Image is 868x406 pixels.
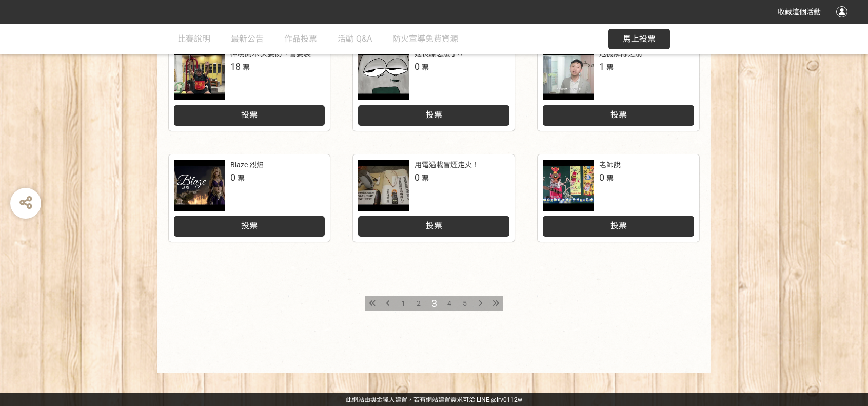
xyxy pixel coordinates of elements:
span: 1 [599,61,604,72]
button: 馬上投票 [608,29,670,49]
span: 4 [447,299,451,307]
span: 投票 [426,110,442,120]
a: Blaze 烈焰0票投票 [169,154,330,242]
span: 最新公告 [231,34,264,44]
span: 0 [415,172,420,183]
div: 老師說 [599,160,621,170]
span: 票 [606,174,614,182]
span: 0 [230,172,235,183]
span: 票 [422,63,429,71]
span: 可洽 LINE: [346,396,522,403]
span: 5 [463,299,467,307]
span: 3 [431,297,437,310]
div: 用電過載冒煙走火！ [415,160,479,170]
span: 1 [401,299,405,307]
span: 馬上投票 [623,34,656,44]
span: 投票 [610,110,627,120]
span: 票 [422,174,429,182]
span: 2 [417,299,421,307]
a: 延長線怎麼了!?0票投票 [353,44,515,131]
span: 18 [230,61,241,72]
span: 票 [243,63,250,71]
a: 此網站由獎金獵人建置，若有網站建置需求 [346,396,463,403]
span: 投票 [610,221,627,230]
span: 投票 [426,221,442,230]
span: 活動 Q&A [338,34,372,44]
a: 作品投票 [284,24,317,54]
a: 危機解除之前1票投票 [538,44,699,131]
a: 比賽說明 [177,24,210,54]
span: 投票 [241,110,258,120]
a: 神明開示:火要防、警要裝18票投票 [169,44,330,131]
span: 投票 [241,221,258,230]
span: 防火宣導免費資源 [392,34,458,44]
div: Blaze 烈焰 [230,160,264,170]
a: 用電過載冒煙走火！0票投票 [353,154,515,242]
a: 防火宣導免費資源 [392,24,458,54]
span: 作品投票 [284,34,317,44]
a: 最新公告 [231,24,264,54]
span: 票 [238,174,245,182]
span: 收藏這個活動 [778,8,821,16]
a: 活動 Q&A [338,24,372,54]
span: 0 [599,172,604,183]
span: 0 [415,61,420,72]
a: 老師說0票投票 [538,154,699,242]
span: 票 [606,63,614,71]
span: 比賽說明 [177,34,210,44]
a: @irv0112w [491,396,522,403]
